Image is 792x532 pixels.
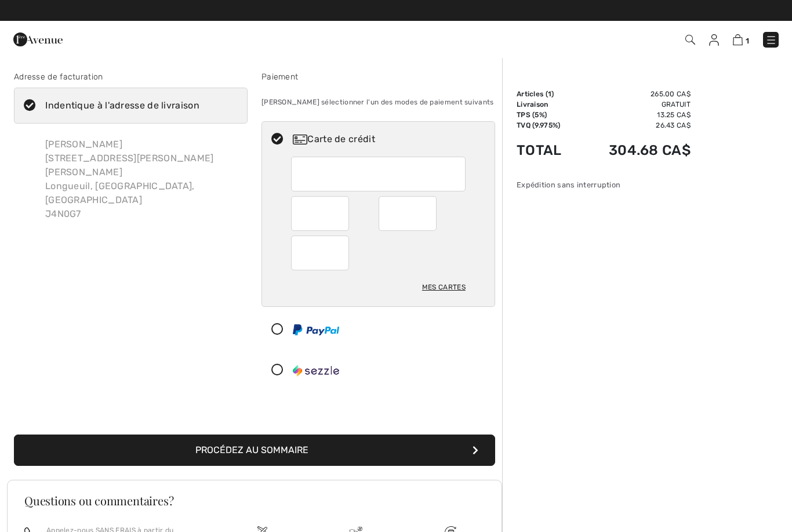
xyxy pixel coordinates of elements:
[517,89,578,99] td: Articles ( )
[14,71,248,83] div: Adresse de facturation
[578,131,691,170] td: 304.68 CA$
[36,128,248,230] div: [PERSON_NAME] [STREET_ADDRESS][PERSON_NAME][PERSON_NAME] Longueuil, [GEOGRAPHIC_DATA], [GEOGRAPHI...
[517,99,578,110] td: Livraison
[388,200,429,227] iframe: Secure Credit Card Frame - Expiration Year
[517,131,578,170] td: Total
[517,120,578,131] td: TVQ (9.975%)
[293,135,307,144] img: Carte de crédit
[300,200,341,227] iframe: Secure Credit Card Frame - Expiration Month
[578,110,691,120] td: 13.25 CA$
[517,110,578,120] td: TPS (5%)
[24,495,485,506] h3: Questions ou commentaires?
[300,240,341,266] iframe: Secure Credit Card Frame - CVV
[578,89,691,99] td: 265.00 CA$
[685,35,695,45] img: Recherche
[746,37,749,45] span: 1
[733,34,743,45] img: Panier d'achat
[709,34,719,46] img: Mes infos
[300,161,458,187] iframe: Secure Credit Card Frame - Credit Card Number
[765,34,777,46] img: Menu
[578,120,691,131] td: 26.43 CA$
[548,90,551,98] span: 1
[293,365,339,377] img: Sezzle
[13,28,63,51] img: 1ère Avenue
[13,33,63,44] a: 1ère Avenue
[517,179,691,190] div: Expédition sans interruption
[45,99,199,113] div: Indentique à l'adresse de livraison
[293,324,339,335] img: PayPal
[422,277,466,297] div: Mes cartes
[261,71,495,83] div: Paiement
[293,132,487,146] div: Carte de crédit
[733,32,749,46] a: 1
[14,435,495,466] button: Procédez au sommaire
[261,88,495,117] div: [PERSON_NAME] sélectionner l'un des modes de paiement suivants
[578,99,691,110] td: Gratuit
